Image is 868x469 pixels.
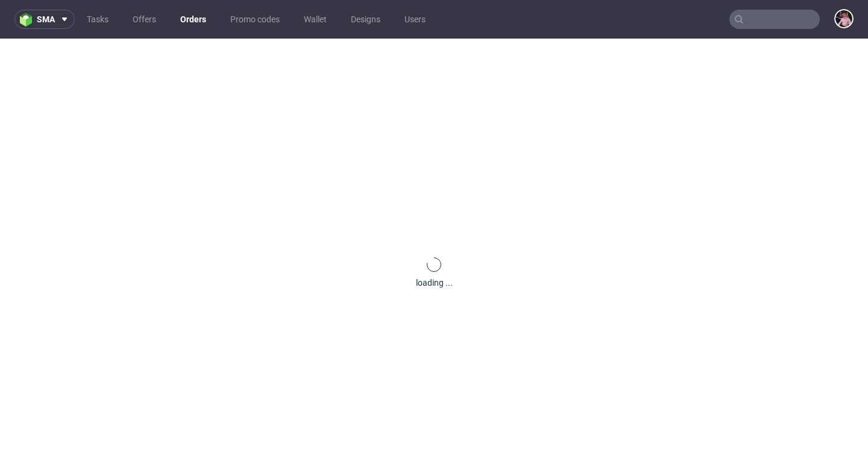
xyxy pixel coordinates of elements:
a: Designs [344,10,388,29]
a: Promo codes [223,10,287,29]
img: logo [20,13,37,27]
button: sma [14,10,75,29]
a: Tasks [80,10,116,29]
a: Wallet [297,10,334,29]
a: Users [397,10,433,29]
img: Aleks Ziemkowski [835,10,852,27]
a: Orders [173,10,213,29]
div: loading ... [416,277,453,289]
a: Offers [125,10,163,29]
span: sma [37,15,55,24]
